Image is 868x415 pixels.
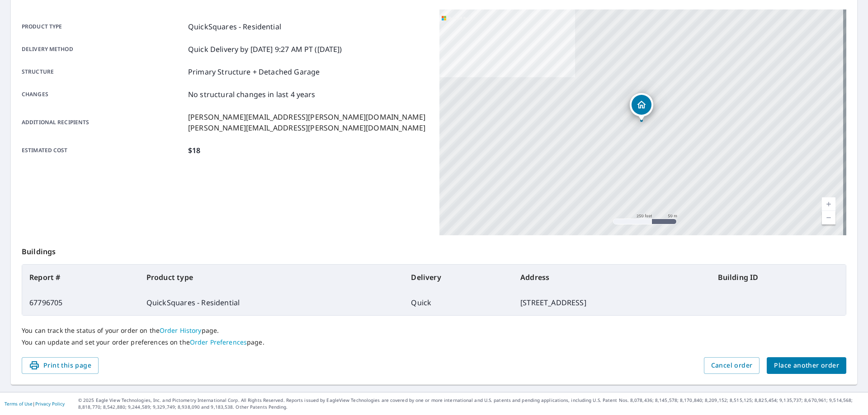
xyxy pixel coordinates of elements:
a: Privacy Policy [35,401,65,407]
td: Quick [404,290,513,315]
a: Current Level 17, Zoom Out [822,211,835,224]
button: Cancel order [704,357,760,374]
p: You can track the status of your order on the page. [22,326,846,335]
th: Delivery [404,265,513,290]
p: Changes [22,89,184,100]
p: Product type [22,21,184,32]
span: Print this page [29,360,91,371]
p: Structure [22,66,184,77]
th: Product type [139,265,404,290]
a: Current Level 17, Zoom In [822,197,835,211]
p: $18 [188,145,200,156]
p: Delivery method [22,44,184,55]
span: Cancel order [711,360,753,371]
p: You can update and set your order preferences on the page. [22,338,846,346]
p: © 2025 Eagle View Technologies, Inc. and Pictometry International Corp. All Rights Reserved. Repo... [78,397,863,410]
th: Report # [22,265,139,290]
th: Address [513,265,711,290]
div: Dropped pin, building 1, Residential property, 238 Sussex Way Greensburg, PA 15601 [630,93,653,121]
a: Order History [160,326,202,335]
td: 67796705 [22,290,139,315]
p: Estimated cost [22,145,184,156]
button: Place another order [767,357,846,374]
button: Print this page [22,357,99,374]
p: QuickSquares - Residential [188,21,281,32]
p: Additional recipients [22,112,184,133]
p: Primary Structure + Detached Garage [188,66,320,77]
p: | [5,401,65,406]
p: No structural changes in last 4 years [188,89,316,100]
p: [PERSON_NAME][EMAIL_ADDRESS][PERSON_NAME][DOMAIN_NAME] [188,122,425,133]
p: Quick Delivery by [DATE] 9:27 AM PT ([DATE]) [188,44,342,55]
td: [STREET_ADDRESS] [513,290,711,315]
p: Buildings [22,235,846,264]
th: Building ID [711,265,846,290]
a: Order Preferences [190,338,247,346]
a: Terms of Use [5,401,33,407]
p: [PERSON_NAME][EMAIL_ADDRESS][PERSON_NAME][DOMAIN_NAME] [188,112,425,122]
span: Place another order [774,360,839,371]
td: QuickSquares - Residential [139,290,404,315]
